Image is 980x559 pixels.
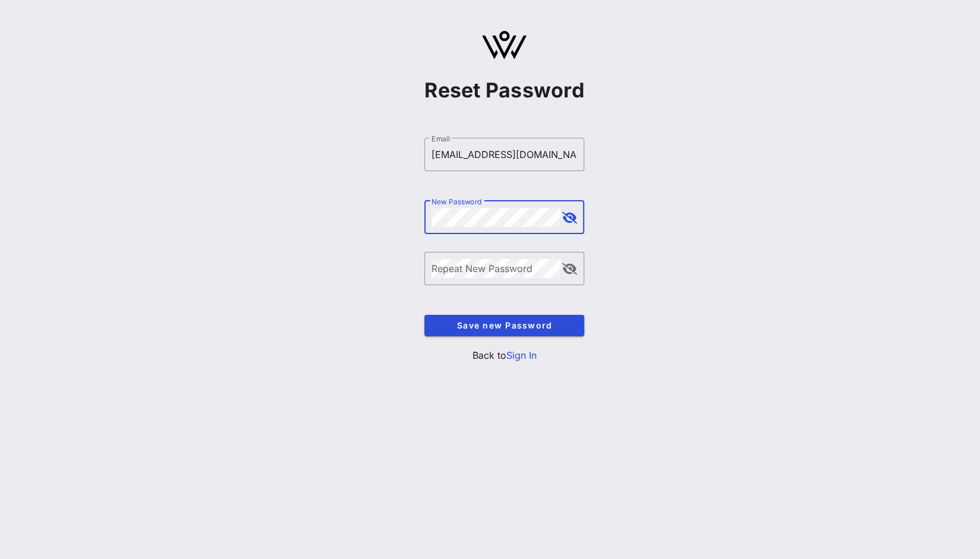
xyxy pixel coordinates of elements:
h1: Reset Password [424,78,584,102]
span: Save new Password [434,320,575,330]
p: Back to [424,348,584,362]
label: New Password [431,197,482,206]
button: Save new Password [424,315,584,336]
button: append icon [562,263,577,275]
a: Sign In [506,349,537,361]
img: logo.svg [482,31,527,59]
button: append icon [562,212,577,224]
label: Email [431,134,450,143]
